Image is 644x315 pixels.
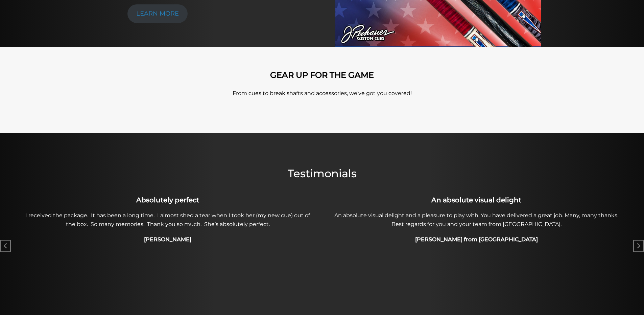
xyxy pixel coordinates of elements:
h3: An absolute visual delight [326,195,627,205]
p: An absolute visual delight and a pleasure to play with. You have delivered a great job. Many, man... [326,211,627,229]
div: 1 / 49 [17,195,319,247]
h4: [PERSON_NAME] from [GEOGRAPHIC_DATA] [326,235,627,244]
p: I received the package. It has been a long time. I almost shed a tear when I took her (my new cue... [17,211,318,229]
div: 2 / 49 [326,195,627,247]
p: From cues to break shafts and accessories, we’ve got you covered! [129,89,515,97]
a: LEARN MORE [127,4,188,23]
h3: Absolutely perfect [17,195,318,205]
strong: GEAR UP FOR THE GAME [270,70,374,80]
h4: [PERSON_NAME] [17,235,318,244]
